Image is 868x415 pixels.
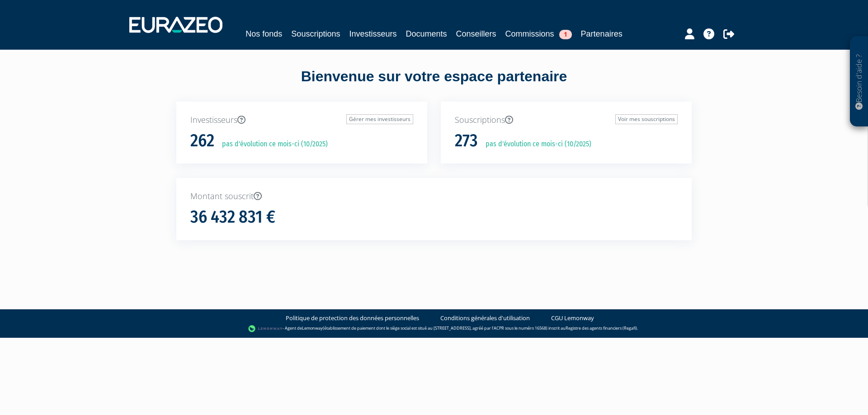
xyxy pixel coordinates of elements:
[248,324,283,333] img: logo-lemonway.png
[190,114,413,126] p: Investisseurs
[455,114,678,126] p: Souscriptions
[440,314,530,322] a: Conditions générales d'utilisation
[190,131,214,150] h1: 262
[291,28,340,40] a: Souscriptions
[615,114,678,124] a: Voir mes souscriptions
[456,28,496,40] a: Conseillers
[854,41,864,122] p: Besoin d'aide ?
[559,30,572,39] span: 1
[286,314,419,322] a: Politique de protection des données personnelles
[581,28,623,40] a: Partenaires
[566,325,637,331] a: Registre des agents financiers (Regafi)
[190,208,275,227] h1: 36 432 831 €
[216,139,328,149] p: pas d'évolution ce mois-ci (10/2025)
[245,28,282,40] a: Nos fonds
[479,139,591,149] p: pas d'évolution ce mois-ci (10/2025)
[9,324,859,333] div: - Agent de (établissement de paiement dont le siège social est situé au [STREET_ADDRESS], agréé p...
[551,314,594,322] a: CGU Lemonway
[346,114,413,124] a: Gérer mes investisseurs
[170,66,698,102] div: Bienvenue sur votre espace partenaire
[455,131,478,150] h1: 273
[302,325,323,331] a: Lemonway
[406,28,447,40] a: Documents
[190,191,678,202] p: Montant souscrit
[505,28,572,40] a: Commissions1
[349,28,396,40] a: Investisseurs
[129,17,222,33] img: 1732889491-logotype_eurazeo_blanc_rvb.png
